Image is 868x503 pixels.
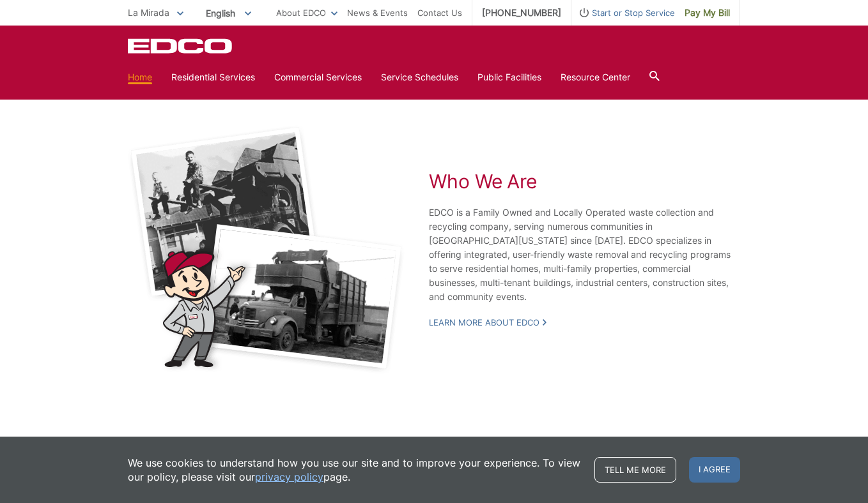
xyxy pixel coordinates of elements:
a: About EDCO [276,6,337,20]
a: Commercial Services [274,70,362,84]
a: Resource Center [561,70,630,84]
p: We use cookies to understand how you use our site and to improve your experience. To view our pol... [128,456,582,484]
a: Public Facilities [477,70,541,84]
a: Tell me more [594,457,676,483]
span: La Mirada [128,7,169,18]
h2: Who We Are [429,170,740,193]
a: Service Schedules [381,70,458,84]
img: Black and white photos of early garbage trucks [128,125,405,374]
span: Pay My Bill [685,6,730,20]
a: News & Events [347,6,408,20]
a: privacy policy [255,470,323,484]
a: EDCD logo. Return to the homepage. [128,38,234,54]
a: Learn More About EDCO [429,317,546,328]
span: English [196,3,261,24]
a: Home [128,70,152,84]
a: Contact Us [417,6,462,20]
a: Residential Services [171,70,255,84]
p: EDCO is a Family Owned and Locally Operated waste collection and recycling company, serving numer... [429,206,740,304]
